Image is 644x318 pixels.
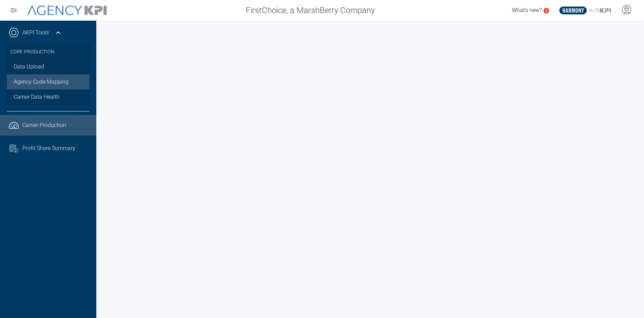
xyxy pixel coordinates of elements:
[22,29,49,37] a: AKPI Tools
[545,9,547,12] text: 5
[512,7,542,13] span: What's new?
[7,59,89,74] a: Data Upload
[28,6,107,15] img: AgencyKPI
[22,121,66,129] span: Carrier Production
[246,4,375,17] span: FirstChoice, a MarshBerry Company
[544,8,549,13] a: 5
[10,45,86,59] h3: Core Production
[14,93,60,101] span: Carrier Data Health
[7,74,89,89] a: Agency Code Mapping
[7,89,89,105] a: Carrier Data Health
[22,144,75,152] span: Profit Share Summary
